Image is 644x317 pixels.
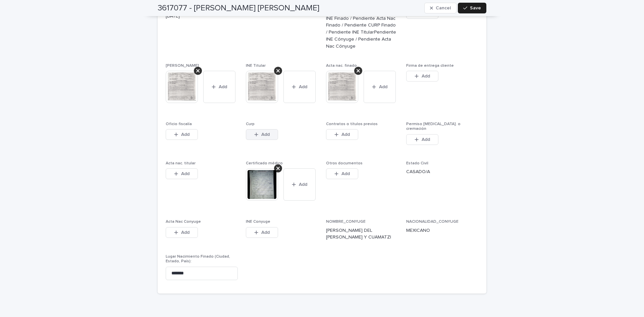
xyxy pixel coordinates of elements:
button: Add [166,168,198,179]
p: [PERSON_NAME] DEL [PERSON_NAME] Y CUAMATZI [326,227,398,241]
button: Cancel [424,3,457,13]
span: Estado Civil [406,161,428,165]
span: Add [341,171,350,176]
span: Acta Nac Conyuge [166,220,201,224]
span: Curp [246,122,255,126]
button: Add [166,129,198,140]
span: Add [219,85,227,89]
button: Add [283,71,316,103]
span: Acta nac. titular [166,161,196,165]
span: Oficio fiscalía [166,122,192,126]
span: Add [299,85,307,89]
button: Add [326,129,358,140]
span: Add [181,132,190,137]
span: NOMBRE_CONYUGE [326,220,366,224]
p: Pendiente Exp. Digital: Pendiente INE Finado / Pendiente Acta Nac Finado / Pendiente CURP Finado ... [326,8,398,50]
button: Add [246,227,278,238]
span: Add [422,74,430,78]
button: Add [326,168,358,179]
p: MEXICANO [406,227,478,234]
span: Contratos o títulos previos [326,122,378,126]
span: Add [261,230,270,235]
span: Acta nac. finado [326,64,357,68]
span: Add [422,137,430,142]
span: INE Conyuge [246,220,270,224]
button: Add [166,227,198,238]
span: Add [341,132,350,137]
span: Add [379,85,387,89]
span: NACIONALIDAD_CONYUGE [406,220,459,224]
span: Cancel [436,6,451,10]
span: Lugar Nacimiento Finado (Ciudad, Estado, País): [166,255,230,263]
button: Add [246,129,278,140]
span: Add [181,230,190,235]
span: Permiso [MEDICAL_DATA]. o cremación [406,122,461,131]
span: INE Titular [246,64,266,68]
span: Certificado médico [246,161,283,165]
button: Save [458,3,486,13]
button: Add [364,71,396,103]
span: [PERSON_NAME] [166,64,199,68]
span: Firma de entrega cliente [406,64,454,68]
button: Add [406,71,438,82]
span: Add [261,132,270,137]
span: Add [299,182,307,187]
p: [DATE] [166,13,238,20]
button: Add [406,134,438,145]
span: Add [181,171,190,176]
p: CASADO/A [406,168,478,175]
h2: 3617077 - [PERSON_NAME] [PERSON_NAME] [158,3,319,13]
span: Otros documentos [326,161,363,165]
button: Add [283,168,316,201]
button: Add [203,71,235,103]
span: Save [470,6,481,10]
